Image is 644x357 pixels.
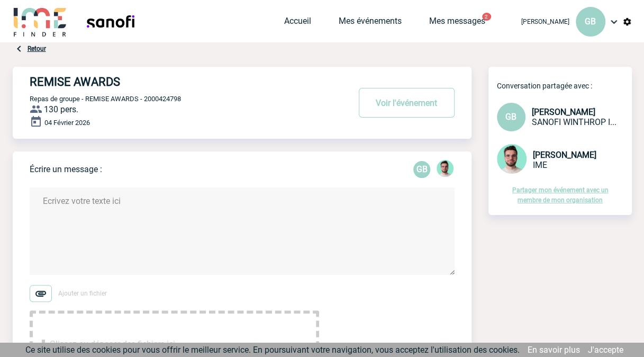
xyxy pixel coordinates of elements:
[30,95,181,103] span: Repas de groupe - REMISE AWARDS - 2000424798
[497,144,527,174] img: 121547-2.png
[437,160,453,177] img: 121547-2.png
[44,119,90,127] span: 04 Février 2026
[359,88,455,118] button: Voir l'événement
[588,345,623,355] a: J'accepte
[437,160,453,179] div: Benjamin ROLAND
[521,18,569,25] span: [PERSON_NAME]
[413,161,430,178] div: Geoffroy BOUDON
[30,164,102,174] p: Écrire un message :
[482,13,491,21] button: 2
[429,16,485,31] a: Mes messages
[58,290,107,297] span: Ajouter un fichier
[339,16,402,31] a: Mes événements
[25,345,520,355] span: Ce site utilise des cookies pour vous offrir le meilleur service. En poursuivant votre navigation...
[533,150,596,160] span: [PERSON_NAME]
[37,338,50,351] img: file_download.svg
[28,45,46,52] a: Retour
[30,75,318,88] h4: REMISE AWARDS
[13,6,68,37] img: IME-Finder
[532,117,616,127] span: SANOFI WINTHROP INDUSTRIE
[585,16,596,26] span: GB
[505,112,516,122] span: GB
[284,16,311,31] a: Accueil
[533,160,547,170] span: IME
[532,107,595,117] span: [PERSON_NAME]
[512,186,609,204] a: Partager mon événement avec un membre de mon organisation
[497,82,632,90] p: Conversation partagée avec :
[44,104,78,114] span: 130 pers.
[528,345,580,355] a: En savoir plus
[413,161,430,178] p: GB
